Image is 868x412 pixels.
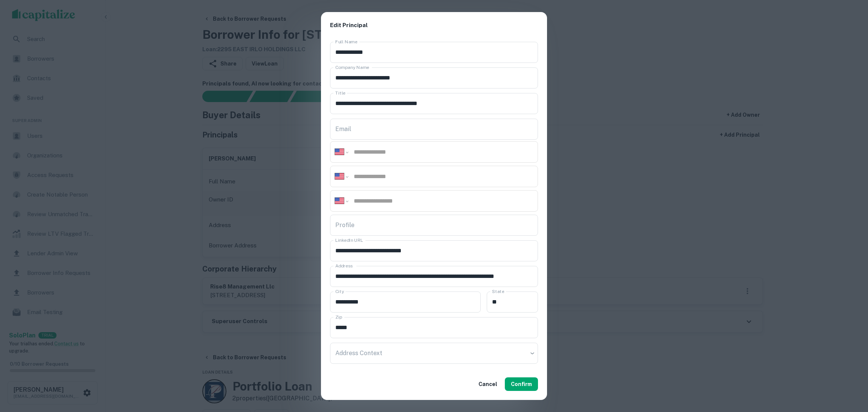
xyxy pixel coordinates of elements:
[475,377,500,391] button: Cancel
[335,90,345,96] label: Title
[335,64,369,70] label: Company Name
[335,237,363,243] label: LinkedIn URL
[335,288,344,295] label: City
[330,343,538,364] div: ​
[335,38,358,45] label: Full Name
[335,314,342,320] label: Zip
[492,288,504,295] label: State
[321,12,547,39] h2: Edit Principal
[830,352,868,388] iframe: Chat Widget
[335,262,353,269] label: Address
[505,377,538,391] button: Confirm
